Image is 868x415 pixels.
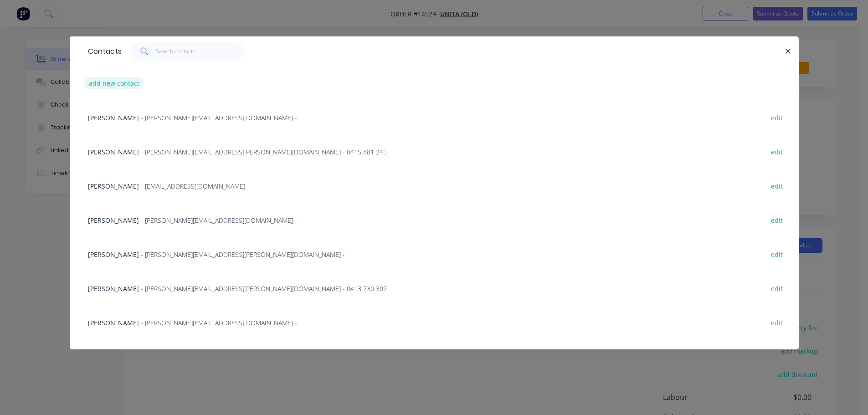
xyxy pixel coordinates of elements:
span: [PERSON_NAME] [88,113,139,122]
button: edit [766,179,788,192]
span: - [PERSON_NAME][EMAIL_ADDRESS][PERSON_NAME][DOMAIN_NAME] - [141,250,345,259]
span: - [PERSON_NAME][EMAIL_ADDRESS][DOMAIN_NAME] - [141,216,297,225]
span: - [PERSON_NAME][EMAIL_ADDRESS][PERSON_NAME][DOMAIN_NAME] - 0413 730 307 [141,284,387,293]
button: edit [766,145,788,158]
span: - [PERSON_NAME][EMAIL_ADDRESS][PERSON_NAME][DOMAIN_NAME] - 0415 881 245 [141,148,387,156]
span: [PERSON_NAME] [88,250,139,259]
button: edit [766,111,788,123]
span: [PERSON_NAME] [88,284,139,293]
span: [PERSON_NAME] [88,216,139,225]
span: [PERSON_NAME] [88,318,139,327]
span: - [EMAIL_ADDRESS][DOMAIN_NAME] - [141,182,249,190]
button: edit [766,248,788,260]
button: edit [766,214,788,226]
span: - [PERSON_NAME][EMAIL_ADDRESS][DOMAIN_NAME] - [141,113,297,122]
button: add new contact [84,77,144,89]
span: [PERSON_NAME] [88,148,139,156]
span: [PERSON_NAME] [88,182,139,190]
button: edit [766,282,788,294]
input: Search contacts... [156,42,245,61]
button: edit [766,316,788,328]
span: - [PERSON_NAME][EMAIL_ADDRESS][DOMAIN_NAME] - [141,318,297,327]
div: Contacts [83,37,122,66]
